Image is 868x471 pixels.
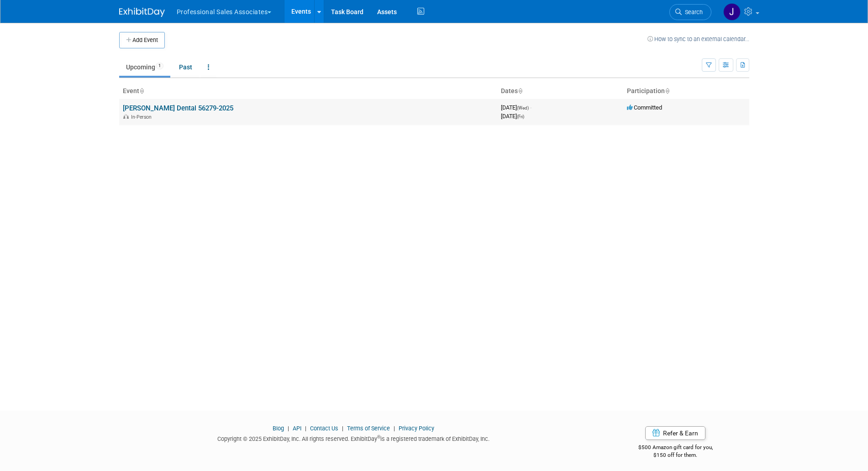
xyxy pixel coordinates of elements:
th: Dates [497,84,623,99]
span: (Wed) [517,105,529,110]
a: API [293,425,301,432]
span: | [340,425,346,432]
img: Justin Newborn [723,3,741,21]
img: In-Person Event [123,114,129,119]
span: [DATE] [501,104,531,111]
a: Sort by Start Date [518,87,522,94]
sup: ® [377,434,380,440]
span: (Fri) [517,114,524,119]
th: Participation [623,84,749,99]
span: - [530,104,531,111]
a: Blog [273,425,284,432]
span: | [391,425,397,432]
span: | [285,425,291,432]
a: Sort by Event Name [139,87,144,94]
span: 1 [156,63,163,69]
span: In-Person [131,114,154,120]
img: ExhibitDay [119,8,165,17]
a: [PERSON_NAME] Dental 56279-2025 [123,104,233,112]
a: Privacy Policy [399,425,434,432]
a: Upcoming1 [119,58,170,76]
a: Search [669,4,711,20]
span: | [303,425,309,432]
div: $500 Amazon gift card for you, [602,438,749,459]
div: Copyright © 2025 ExhibitDay, Inc. All rights reserved. ExhibitDay is a registered trademark of Ex... [119,433,589,443]
span: [DATE] [501,113,524,120]
div: $150 off for them. [602,451,749,459]
a: How to sync to an external calendar... [647,36,749,42]
th: Event [119,84,497,99]
a: Refer & Earn [645,426,705,440]
a: Past [172,58,199,76]
a: Terms of Service [347,425,390,432]
span: Search [682,9,703,16]
a: Sort by Participation Type [665,87,669,94]
button: Add Event [119,32,165,48]
a: Contact Us [310,425,338,432]
span: Committed [627,104,662,111]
